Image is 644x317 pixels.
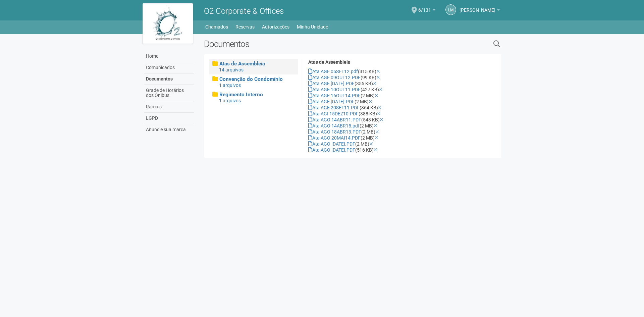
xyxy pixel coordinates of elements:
a: Excluir [374,123,377,128]
a: Autorizações [262,22,289,32]
a: Excluir [375,129,379,135]
a: Reservas [235,22,255,32]
span: O2 Corporate & Offices [204,6,284,16]
div: (355 KB) [308,81,496,87]
a: LM [445,4,456,15]
a: Chamados [205,22,228,32]
a: Excluir [376,75,380,80]
a: Ata AGE 10OUT11.PDF [308,87,361,92]
a: Ata AGE 16OUT14.PDF [308,93,361,98]
a: Ata AGO 14ABR11.PDF [308,117,361,122]
a: Ata AGO [DATE].PDF [308,147,355,153]
div: (516 KB) [308,147,496,153]
img: logo.jpg [143,3,193,44]
a: Ata AGO 18ABR13.PDF [308,129,361,135]
div: (364 KB) [308,105,496,111]
a: Ata AGO [DATE].PDF [308,141,355,147]
div: (388 KB) [308,111,496,117]
a: Ata AGE 05SET12.pdf [308,69,358,74]
div: (2 MB) [308,135,496,141]
a: Excluir [379,87,383,92]
div: (315 KB) [308,68,496,74]
a: Ata AGO 20MAI14.PDF [308,135,361,141]
div: (427 KB) [308,87,496,93]
a: Ata AGI 15DEZ10.PDF [308,111,359,116]
a: Anuncie sua marca [144,124,194,135]
div: (99 KB) [308,74,496,81]
a: Excluir [375,135,378,141]
span: Lana Martins [460,1,495,13]
a: Excluir [374,147,377,153]
a: Comunicados [144,62,194,73]
span: Atas de Assembleia [219,61,265,67]
a: Ata AGE [DATE].PDF [308,99,355,104]
div: 1 arquivos [219,98,294,104]
span: Regimento Interno [219,92,263,98]
div: (2 MB) [308,129,496,135]
a: Ata AGE [DATE].PDF [308,81,355,86]
a: Convenção do Condomínio 1 arquivos [212,76,294,88]
a: LGPD [144,113,194,124]
a: Ata AGE 20SET11.PDF [308,105,360,110]
div: (2 MB) [308,123,496,129]
a: Atas de Assembleia 14 arquivos [212,61,294,73]
a: 6/131 [418,8,435,14]
a: Home [144,51,194,62]
div: 14 arquivos [219,67,294,73]
a: Minha Unidade [297,22,328,32]
a: Excluir [369,141,373,147]
a: Excluir [378,105,382,110]
span: 6/131 [418,1,431,13]
a: Grade de Horários dos Ônibus [144,85,194,101]
strong: Atas de Assembleia [308,59,351,65]
a: Excluir [369,99,372,104]
a: [PERSON_NAME] [460,8,500,14]
div: (543 KB) [308,117,496,123]
a: Excluir [377,111,381,116]
span: Convenção do Condomínio [219,76,283,82]
a: Excluir [373,81,377,86]
div: (2 MB) [308,99,496,105]
a: Ata AGO 14ABR15.pdf [308,123,360,128]
a: Regimento Interno 1 arquivos [212,92,294,104]
a: Ata AGE 09OUT12.PDF [308,75,361,80]
a: Excluir [376,69,380,74]
a: Documentos [144,73,194,85]
a: Excluir [375,93,378,98]
h2: Documentos [204,39,424,49]
a: Ramais [144,101,194,113]
a: Excluir [380,117,383,122]
div: (2 MB) [308,141,496,147]
div: 1 arquivos [219,82,294,88]
div: (2 MB) [308,93,496,99]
